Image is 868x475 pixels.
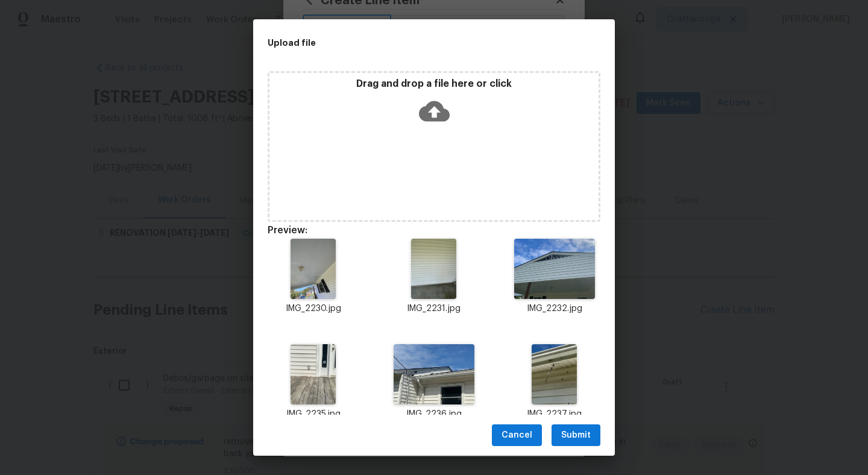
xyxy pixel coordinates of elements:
[388,408,480,421] p: IMG_2236.jpg
[268,408,359,421] p: IMG_2235.jpg
[552,424,600,447] button: Submit
[492,424,542,447] button: Cancel
[268,36,546,49] h2: Upload file
[411,239,456,299] img: 9k=
[509,303,600,315] p: IMG_2232.jpg
[509,408,600,421] p: IMG_2237.jpg
[388,303,480,315] p: IMG_2231.jpg
[291,344,336,404] img: Z
[291,239,336,299] img: Z
[514,239,594,299] img: 9k=
[394,344,474,404] img: 9k=
[502,428,532,443] span: Cancel
[269,78,599,90] p: Drag and drop a file here or click
[268,303,359,315] p: IMG_2230.jpg
[561,428,591,443] span: Submit
[532,344,577,404] img: 2Q==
